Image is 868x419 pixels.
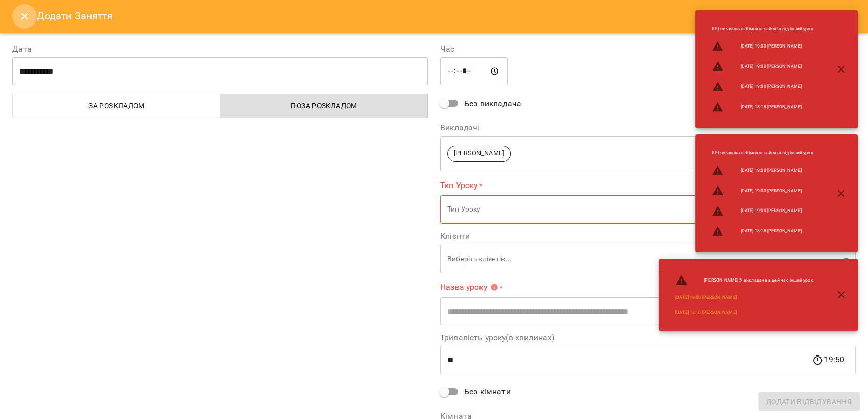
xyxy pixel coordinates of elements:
li: [DATE] 18:15 [PERSON_NAME] [703,97,821,118]
span: Назва уроку [440,283,498,291]
span: Без викладача [464,98,521,110]
a: [DATE] 18:10 [PERSON_NAME] [675,309,736,316]
button: Поза розкладом [220,94,428,118]
li: [DATE] 19:00 [PERSON_NAME] [703,201,821,221]
li: [DATE] 18:15 [PERSON_NAME] [703,221,821,242]
div: [PERSON_NAME] [440,136,856,171]
li: ШЧ не читають : Кімната зайнята під інший урок [703,146,821,160]
button: За розкладом [12,94,220,118]
label: Тип Уроку [440,179,856,191]
svg: Вкажіть назву уроку або виберіть клієнтів [490,283,498,291]
span: Без кімнати [464,386,511,398]
label: Викладачі [440,124,856,132]
p: Тип Уроку [447,204,839,215]
li: [DATE] 19:00 [PERSON_NAME] [703,77,821,97]
li: [DATE] 19:00 [PERSON_NAME] [703,36,821,57]
li: [PERSON_NAME] : У викладача в цей час інший урок [667,270,821,290]
label: Дата [12,45,428,53]
div: Тип Уроку [440,195,856,224]
span: [PERSON_NAME] [448,149,510,158]
div: Виберіть клієнтів... [440,244,856,273]
li: ШЧ не читають : Кімната зайнята під інший урок [703,21,821,36]
li: [DATE] 19:00 [PERSON_NAME] [703,180,821,201]
button: Close [12,4,37,29]
h6: Додати Заняття [37,8,856,24]
li: [DATE] 19:00 [PERSON_NAME] [703,160,821,181]
span: За розкладом [19,100,214,112]
label: Тривалість уроку(в хвилинах) [440,334,856,342]
label: Час [440,45,856,53]
label: Клієнти [440,232,856,240]
p: Виберіть клієнтів... [447,254,839,264]
span: Поза розкладом [226,100,422,112]
li: [DATE] 19:00 [PERSON_NAME] [703,56,821,77]
a: [DATE] 19:00 [PERSON_NAME] [675,294,736,301]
